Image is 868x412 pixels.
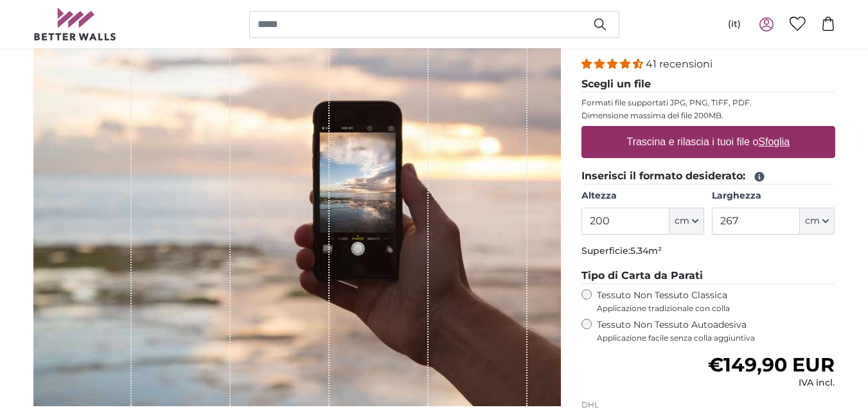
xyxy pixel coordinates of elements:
p: Dimensione massima del file 200MB. [581,111,835,121]
span: cm [805,215,820,228]
p: Formati file supportati JPG, PNG, TIFF, PDF. [581,98,835,108]
span: 41 recensioni [646,58,713,70]
div: IVA incl. [708,377,835,390]
p: DHL [581,400,835,410]
img: Betterwalls [33,8,117,40]
label: Tessuto Non Tessuto Autoadesiva [597,319,835,343]
label: Trascina e rilascia i tuoi file o [621,129,795,155]
button: cm [800,208,835,235]
button: cm [669,208,704,235]
button: (it) [718,13,751,36]
span: Applicazione tradizionale con colla [597,303,835,314]
span: cm [675,215,689,228]
label: Altezza [581,190,704,202]
label: Tessuto Non Tessuto Classica [597,289,835,314]
legend: Tipo di Carta da Parati [581,268,835,284]
u: Sfoglia [758,136,790,147]
legend: Inserisci il formato desiderato: [581,168,835,184]
span: €149,90 EUR [708,353,835,377]
span: 5.34m² [630,245,662,256]
span: Applicazione facile senza colla aggiuntiva [597,333,835,343]
p: Superficie: [581,245,835,258]
legend: Scegli un file [581,76,835,93]
label: Larghezza [712,190,835,202]
span: 4.39 stars [581,58,646,70]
